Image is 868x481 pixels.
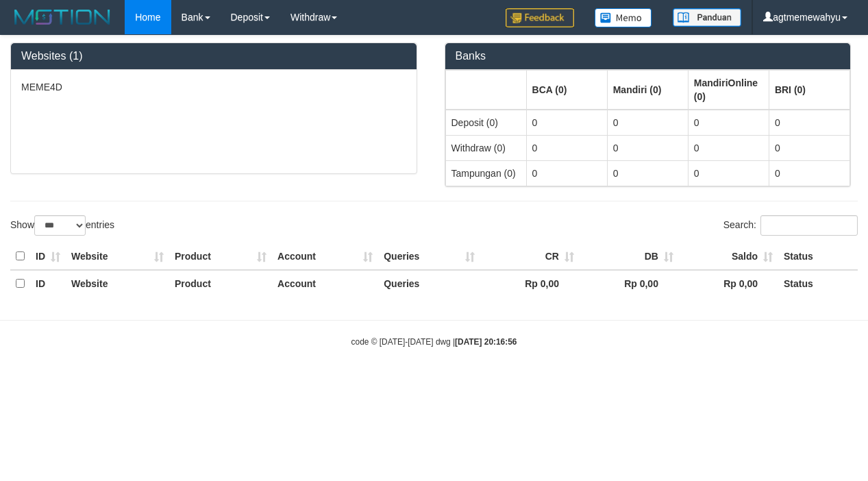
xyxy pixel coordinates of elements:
[10,215,114,236] label: Show entries
[66,270,169,297] th: Website
[778,243,858,270] th: Status
[595,8,652,27] img: Button%20Memo.svg
[455,337,517,347] strong: [DATE] 20:16:56
[580,270,679,297] th: Rp 0,00
[445,160,526,186] td: Tampungan (0)
[688,70,769,110] th: Group: activate to sort column ascending
[480,243,580,270] th: CR
[688,110,769,136] td: 0
[769,160,850,186] td: 0
[66,243,169,270] th: Website
[580,243,679,270] th: DB
[378,243,480,270] th: Queries
[688,135,769,160] td: 0
[10,7,114,27] img: MOTION_logo.png
[526,110,607,136] td: 0
[21,50,406,62] h3: Websites (1)
[769,110,850,136] td: 0
[169,243,272,270] th: Product
[351,337,517,347] small: code © [DATE]-[DATE] dwg |
[673,8,741,27] img: panduan.png
[30,243,66,270] th: ID
[778,270,858,297] th: Status
[30,270,66,297] th: ID
[723,215,858,236] label: Search:
[688,160,769,186] td: 0
[526,135,607,160] td: 0
[526,70,607,110] th: Group: activate to sort column ascending
[506,8,574,27] img: Feedback.jpg
[480,270,580,297] th: Rp 0,00
[526,160,607,186] td: 0
[769,70,850,110] th: Group: activate to sort column ascending
[272,243,378,270] th: Account
[34,215,86,236] select: Showentries
[607,160,688,186] td: 0
[21,80,406,94] p: MEME4D
[607,135,688,160] td: 0
[456,50,841,62] h3: Banks
[607,70,688,110] th: Group: activate to sort column ascending
[378,270,480,297] th: Queries
[445,110,526,136] td: Deposit (0)
[679,243,778,270] th: Saldo
[607,110,688,136] td: 0
[679,270,778,297] th: Rp 0,00
[272,270,378,297] th: Account
[445,135,526,160] td: Withdraw (0)
[445,70,526,110] th: Group: activate to sort column ascending
[769,135,850,160] td: 0
[169,270,272,297] th: Product
[760,215,858,236] input: Search:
